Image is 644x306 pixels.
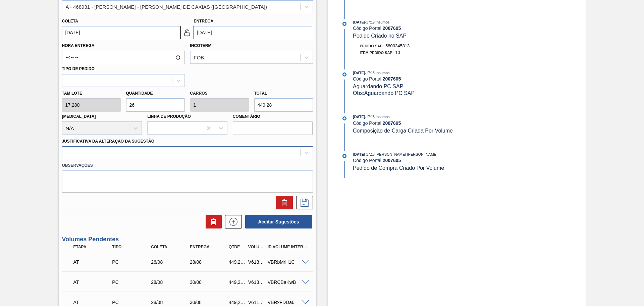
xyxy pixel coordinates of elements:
span: Obs: Aguardando PC SAP [353,90,415,96]
div: FOB [194,55,204,60]
input: dd/mm/yyyy [194,26,312,39]
img: locked [183,29,191,37]
img: atual [342,154,346,158]
span: [DATE] [353,115,365,119]
strong: 2007605 [383,76,401,82]
label: Hora Entrega [62,41,185,51]
strong: 2007605 [383,158,401,163]
label: Entrega [194,19,214,23]
span: [DATE] [353,20,365,24]
input: dd/mm/yyyy [62,26,180,39]
span: 10 [395,50,400,55]
label: Tipo de pedido [62,66,95,71]
span: - 17:18 [365,71,375,75]
div: VBRbMrH1C [266,259,310,265]
span: Pedido SAP: [360,44,384,48]
div: 28/08/2025 [188,259,232,265]
div: 26/08/2025 [149,259,193,265]
div: Pedido de Compra [110,279,154,285]
span: : Insumos [375,115,390,119]
img: atual [342,116,346,120]
label: Linha de Produção [147,114,191,119]
div: 449,280 [227,300,247,305]
strong: 2007605 [383,25,401,31]
span: Item pedido SAP: [360,51,394,55]
span: - 17:19 [365,20,375,24]
button: Aceitar Sugestões [245,215,312,228]
div: 28/08/2025 [149,300,193,305]
span: Pedido Criado no SAP [353,33,407,39]
div: Tipo [110,245,154,249]
div: Aguardando Informações de Transporte [72,255,115,269]
div: Código Portal: [353,76,512,82]
p: AT [73,259,114,265]
span: - 17:18 [365,153,375,156]
p: AT [73,300,114,305]
span: 5800345813 [385,43,410,48]
div: V613021 [247,279,267,285]
label: [MEDICAL_DATA] [62,114,96,119]
div: Nova sugestão [222,215,242,228]
span: - 17:18 [365,115,375,119]
span: : Insumos [375,71,390,75]
div: Pedido de Compra [110,300,154,305]
label: Quantidade [126,91,153,96]
div: Volume Portal [247,245,267,249]
span: Pedido de Compra Criado Por Volume [353,165,444,171]
div: 30/08/2025 [188,300,232,305]
div: VBRxFDDa6 [266,300,310,305]
div: Coleta [149,245,193,249]
h3: Volumes Pendentes [62,236,313,243]
label: Total [254,91,267,96]
div: Id Volume Interno [266,245,310,249]
div: Excluir Sugestões [202,215,222,228]
label: Tam lote [62,89,121,98]
strong: 2007605 [383,120,401,126]
label: Carros [190,91,208,96]
span: : [PERSON_NAME] [PERSON_NAME] [375,152,437,156]
div: Aceitar Sugestões [242,214,313,229]
span: Aguardando PC SAP [353,84,403,89]
div: Etapa [72,245,115,249]
div: VBRCBaKwB [266,279,310,285]
img: atual [342,22,346,26]
div: Código Portal: [353,120,512,126]
div: Código Portal: [353,25,512,31]
p: AT [73,279,114,285]
div: Pedido de Compra [110,259,154,265]
label: Observações [62,161,313,170]
div: Código Portal: [353,158,512,163]
div: V611833 [247,300,267,305]
div: Entrega [188,245,232,249]
label: Incoterm [190,43,212,48]
button: locked [180,26,194,39]
span: [DATE] [353,71,365,75]
div: V613022 [247,259,267,265]
div: 449,280 [227,259,247,265]
span: Composição de Carga Criada Por Volume [353,128,453,134]
div: Salvar Sugestão [293,196,313,209]
div: Qtde [227,245,247,249]
div: Aguardando Informações de Transporte [72,275,115,290]
label: Justificativa da Alteração da Sugestão [62,139,155,144]
div: 449,280 [227,279,247,285]
span: : Insumos [375,20,390,24]
label: Coleta [62,19,78,23]
label: Comentário [233,112,313,121]
span: [DATE] [353,152,365,156]
div: 30/08/2025 [188,279,232,285]
div: A - 468931 - [PERSON_NAME] - [PERSON_NAME] DE CAXIAS ([GEOGRAPHIC_DATA]) [66,4,267,9]
div: 28/08/2025 [149,279,193,285]
img: atual [342,72,346,76]
div: Excluir Sugestão [273,196,293,209]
